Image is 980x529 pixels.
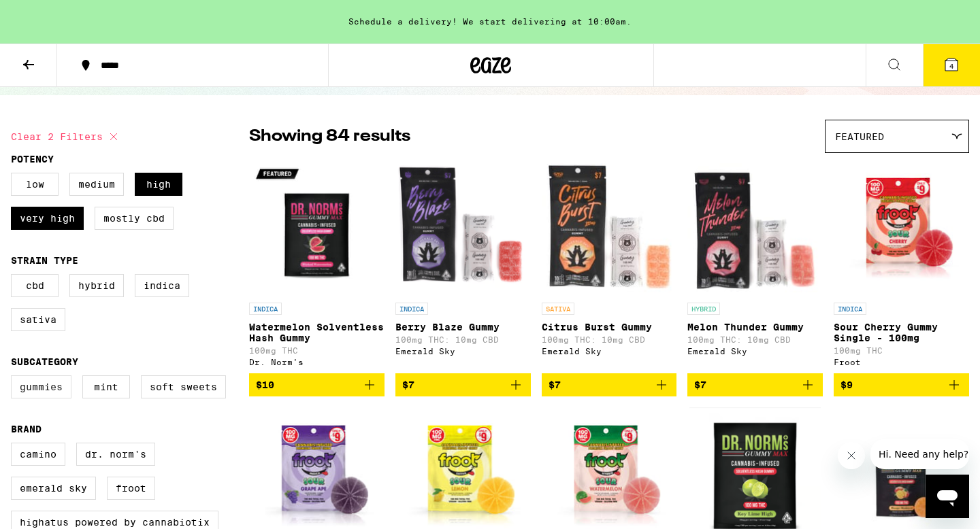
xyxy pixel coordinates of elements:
[835,131,884,142] span: Featured
[687,303,720,315] p: HYBRID
[249,322,385,343] p: Watermelon Solventless Hash Gummy
[926,475,969,518] iframe: Button to launch messaging window
[11,154,54,165] legend: Potency
[141,375,226,398] label: Soft Sweets
[249,125,410,148] p: Showing 84 results
[395,322,531,332] p: Berry Blaze Gummy
[82,375,130,398] label: Mint
[395,160,531,373] a: Open page for Berry Blaze Gummy from Emerald Sky
[76,443,155,466] label: Dr. Norm's
[549,379,561,390] span: $7
[834,160,969,296] img: Froot - Sour Cherry Gummy Single - 100mg
[687,373,823,396] button: Add to bag
[249,160,385,296] img: Dr. Norm's - Watermelon Solventless Hash Gummy
[249,303,282,315] p: INDICA
[11,207,84,230] label: Very High
[402,379,414,390] span: $7
[256,379,274,390] span: $10
[834,373,969,396] button: Add to bag
[11,424,42,434] legend: Brand
[395,160,531,296] img: Emerald Sky - Berry Blaze Gummy
[11,477,96,500] label: Emerald Sky
[395,347,531,356] div: Emerald Sky
[11,255,78,266] legend: Strain Type
[95,207,174,230] label: Mostly CBD
[11,443,65,466] label: Camino
[11,356,78,367] legend: Subcategory
[870,439,969,469] iframe: Message from company
[542,303,574,315] p: SATIVA
[687,347,823,356] div: Emerald Sky
[395,373,531,396] button: Add to bag
[687,322,823,332] p: Melon Thunder Gummy
[834,303,866,315] p: INDICA
[11,375,71,398] label: Gummies
[687,160,823,296] img: Emerald Sky - Melon Thunder Gummy
[949,62,953,70] span: 4
[840,379,853,390] span: $9
[395,335,531,344] p: 100mg THC: 10mg CBD
[542,160,677,296] img: Emerald Sky - Citrus Burst Gummy
[542,335,677,344] p: 100mg THC: 10mg CBD
[107,477,155,500] label: Froot
[395,303,428,315] p: INDICA
[249,160,385,373] a: Open page for Watermelon Solventless Hash Gummy from Dr. Norm's
[838,442,865,469] iframe: Close message
[69,173,124,196] label: Medium
[11,274,59,297] label: CBD
[249,358,385,366] div: Dr. Norm's
[687,335,823,344] p: 100mg THC: 10mg CBD
[135,173,182,196] label: High
[923,44,980,86] button: 4
[542,347,677,356] div: Emerald Sky
[834,160,969,373] a: Open page for Sour Cherry Gummy Single - 100mg from Froot
[687,160,823,373] a: Open page for Melon Thunder Gummy from Emerald Sky
[542,322,677,332] p: Citrus Burst Gummy
[11,120,122,154] button: Clear 2 filters
[135,274,189,297] label: Indica
[69,274,124,297] label: Hybrid
[249,373,385,396] button: Add to bag
[542,373,677,396] button: Add to bag
[834,322,969,343] p: Sour Cherry Gummy Single - 100mg
[834,358,969,366] div: Froot
[834,346,969,355] p: 100mg THC
[249,346,385,355] p: 100mg THC
[11,173,59,196] label: Low
[11,308,65,331] label: Sativa
[694,379,706,390] span: $7
[542,160,677,373] a: Open page for Citrus Burst Gummy from Emerald Sky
